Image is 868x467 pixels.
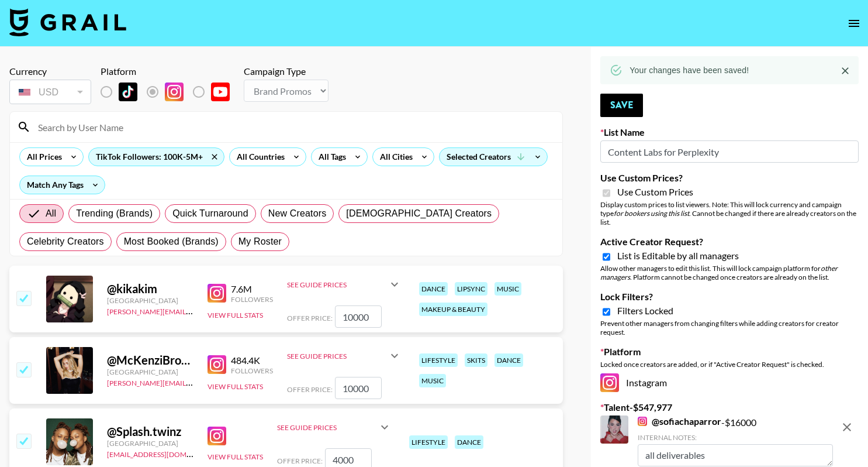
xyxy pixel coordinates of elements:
button: View Full Stats [208,382,263,391]
label: Lock Filters? [600,291,859,303]
div: Currency [9,66,91,77]
div: See Guide Prices [277,423,378,432]
span: Celebrity Creators [27,235,104,249]
span: Use Custom Prices [617,186,693,198]
div: Campaign Type [244,66,328,77]
label: Active Creator Request? [600,236,859,248]
div: dance [455,435,483,449]
span: Most Booked (Brands) [124,235,219,249]
div: All Tags [312,148,348,166]
div: List locked to Instagram. [101,80,239,104]
div: Followers [231,295,273,304]
button: View Full Stats [208,452,263,461]
div: See Guide Prices [287,270,402,298]
div: makeup & beauty [419,303,487,316]
img: TikTok [119,83,137,101]
div: Instagram [600,373,859,392]
div: Followers [231,366,273,375]
span: [DEMOGRAPHIC_DATA] Creators [346,207,492,221]
div: music [419,374,446,387]
input: 10,000 [335,377,382,399]
span: All [46,207,56,221]
img: Instagram [638,417,647,426]
div: All Countries [230,148,287,166]
img: Instagram [600,373,619,392]
img: Instagram [208,284,226,303]
div: @ kikakim [107,281,193,296]
label: List Name [600,126,859,138]
button: Close [836,62,854,80]
span: Quick Turnaround [172,207,248,221]
div: All Cities [373,148,415,166]
div: Allow other managers to edit this list. This will lock campaign platform for . Platform cannot be... [600,264,859,281]
img: Instagram [208,355,226,374]
div: Prevent other managers from changing filters while adding creators for creator request. [600,319,859,336]
a: @sofiachaparror [638,416,721,427]
div: 484.4K [231,355,273,366]
div: Currency is locked to USD [9,77,91,107]
button: View Full Stats [208,311,263,320]
a: [EMAIL_ADDRESS][DOMAIN_NAME] [107,448,224,459]
div: skits [465,353,487,367]
div: lifestyle [419,353,458,367]
div: dance [494,353,523,367]
div: All Prices [20,148,64,166]
div: Platform [101,66,239,77]
div: TikTok Followers: 100K-5M+ [89,148,224,166]
div: - $ 16000 [638,416,833,466]
div: USD [12,82,89,102]
button: open drawer [842,12,866,35]
textarea: all deliverables [638,444,833,466]
span: List is Editable by all managers [617,250,739,262]
div: Match Any Tags [20,176,105,194]
label: Platform [600,346,859,358]
div: [GEOGRAPHIC_DATA] [107,296,193,305]
em: for bookers using this list [614,209,689,218]
div: @ Splash.twinz [107,424,193,439]
div: See Guide Prices [287,342,402,370]
img: Instagram [165,83,184,101]
div: dance [419,282,448,296]
div: Display custom prices to list viewers. Note: This will lock currency and campaign type . Cannot b... [600,200,859,226]
span: Trending (Brands) [76,207,153,221]
button: Save [600,94,643,117]
div: [GEOGRAPHIC_DATA] [107,439,193,448]
div: lipsync [455,282,487,296]
span: New Creators [268,207,327,221]
a: [PERSON_NAME][EMAIL_ADDRESS][DOMAIN_NAME] [107,376,280,387]
label: Talent - $ 547,977 [600,401,859,413]
div: See Guide Prices [287,280,388,289]
div: 7.6M [231,283,273,295]
div: See Guide Prices [277,413,392,441]
span: Offer Price: [287,314,333,322]
input: Search by User Name [31,118,555,136]
img: Instagram [208,427,226,445]
label: Use Custom Prices? [600,172,859,184]
span: Filters Locked [617,305,673,317]
div: Selected Creators [440,148,547,166]
span: My Roster [238,235,282,249]
div: See Guide Prices [287,352,388,360]
span: Offer Price: [277,456,323,465]
img: YouTube [211,83,230,101]
div: Internal Notes: [638,433,833,442]
span: Offer Price: [287,385,333,394]
em: other managers [600,264,838,281]
button: remove [835,416,859,439]
div: Your changes have been saved! [630,60,749,81]
a: [PERSON_NAME][EMAIL_ADDRESS][DOMAIN_NAME] [107,305,280,316]
img: Grail Talent [9,8,126,36]
input: 10,000 [335,305,382,328]
div: @ McKenziBrooke [107,353,193,368]
div: lifestyle [409,435,448,449]
div: music [494,282,521,296]
div: [GEOGRAPHIC_DATA] [107,368,193,376]
div: Locked once creators are added, or if "Active Creator Request" is checked. [600,360,859,369]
